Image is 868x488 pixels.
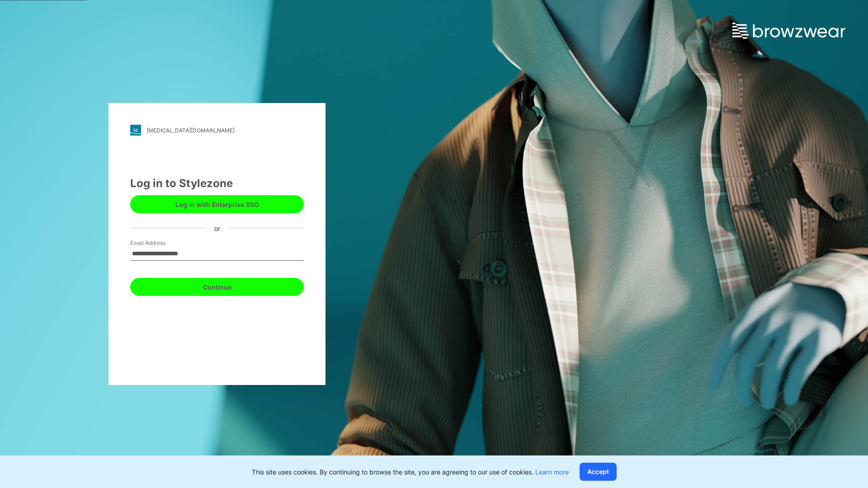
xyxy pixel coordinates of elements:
[146,127,235,134] div: [MEDICAL_DATA][DOMAIN_NAME]
[130,195,304,213] button: Log in with Enterprise SSO
[580,463,617,481] button: Accept
[732,23,845,39] img: browzwear-logo.e42bd6dac1945053ebaf764b6aa21510.svg
[535,468,569,476] a: Learn more
[252,467,569,477] p: This site uses cookies. By continuing to browse the site, you are agreeing to our use of cookies.
[130,175,304,192] div: Log in to Stylezone
[130,278,304,296] button: Continue
[130,239,193,247] label: Email Address
[130,125,141,136] img: stylezone-logo.562084cfcfab977791bfbf7441f1a819.svg
[207,223,227,233] div: or
[130,125,304,136] a: [MEDICAL_DATA][DOMAIN_NAME]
